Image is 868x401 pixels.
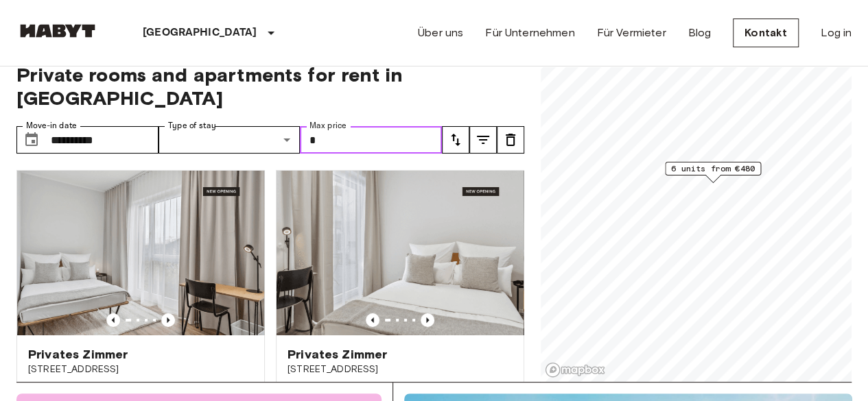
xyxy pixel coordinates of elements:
[288,363,513,376] span: [STREET_ADDRESS]
[442,126,469,154] button: tune
[143,25,257,41] p: [GEOGRAPHIC_DATA]
[821,25,852,41] a: Log in
[26,120,77,132] label: Move-in date
[485,25,574,41] a: Für Unternehmen
[168,120,216,132] label: Type of stay
[366,313,379,327] button: Previous image
[106,313,120,327] button: Previous image
[28,363,253,376] span: [STREET_ADDRESS]
[418,25,463,41] a: Über uns
[469,126,497,154] button: tune
[421,313,434,327] button: Previous image
[688,25,711,41] a: Blog
[28,346,128,363] span: Privates Zimmer
[671,162,755,175] span: 6 units from €480
[541,47,852,382] canvas: Map
[16,63,524,110] span: Private rooms and apartments for rent in [GEOGRAPHIC_DATA]
[17,171,264,335] img: Marketing picture of unit DE-13-001-002-001
[545,362,605,378] a: Mapbox logo
[277,171,524,335] img: Marketing picture of unit DE-13-001-111-002
[288,346,387,363] span: Privates Zimmer
[16,24,99,38] img: Habyt
[161,313,175,327] button: Previous image
[665,162,761,183] div: Map marker
[18,126,45,154] button: Choose date, selected date is 29 Oct 2025
[497,126,524,154] button: tune
[733,19,799,47] a: Kontakt
[596,25,666,41] a: Für Vermieter
[309,120,347,132] label: Max price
